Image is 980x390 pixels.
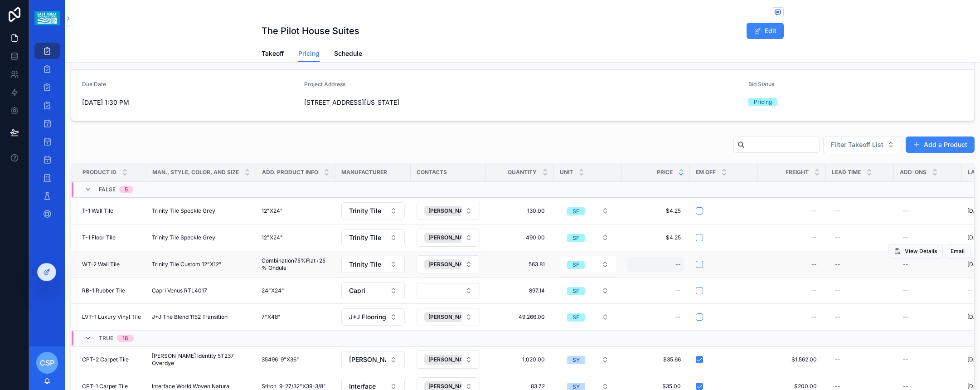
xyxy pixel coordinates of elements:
[495,287,545,294] span: 897.14
[341,202,405,219] button: Select Button
[341,351,405,368] button: Select Button
[424,233,486,243] button: Unselect 326
[424,259,486,269] button: Unselect 326
[811,287,817,294] div: --
[835,261,840,268] div: --
[767,383,817,390] span: $200.00
[967,287,973,294] span: --
[428,261,473,268] span: [PERSON_NAME]
[835,313,840,321] div: --
[631,383,681,390] span: $35.00
[906,136,975,153] button: Add a Product
[675,261,681,268] div: --
[341,229,405,246] button: Select Button
[657,169,673,176] span: Price
[951,248,965,255] span: Email
[262,313,281,321] span: 7"X48"
[262,356,299,363] span: 35496 9"X36"
[262,234,283,241] span: 12"X24"
[495,313,545,321] span: 49,266.00
[811,234,817,241] div: --
[304,81,345,88] span: Project Address
[82,234,116,241] span: T-1 Floor Tile
[334,45,362,63] a: Schedule
[152,383,231,390] span: Interface World Woven Natural
[832,169,861,176] span: Lead Time
[82,313,141,321] span: LVT-1 Luxury Vinyl Tile
[428,356,473,363] span: [PERSON_NAME]
[754,98,772,106] div: Pricing
[428,383,473,390] span: [PERSON_NAME]
[262,383,326,390] span: Stitch 9-27/32"X39-3/8"
[560,309,616,325] button: Select Button
[349,312,386,322] span: J+J Flooring
[560,229,616,246] button: Select Button
[572,356,580,364] div: SY
[675,313,681,321] div: --
[572,313,579,322] div: SF
[82,261,120,268] span: WT-2 Wall Tile
[747,23,784,39] button: Edit
[298,45,320,63] a: Pricing
[572,261,579,269] div: SF
[341,256,405,273] button: Select Button
[152,352,251,367] span: [PERSON_NAME] Identity 5T237 Overdye
[786,169,809,176] span: Freight
[888,244,943,258] button: View Details
[424,355,486,365] button: Unselect 322
[560,256,616,273] button: Select Button
[262,287,284,294] span: 24"X24"
[334,49,362,58] span: Schedule
[99,186,116,193] span: FALSE
[262,207,283,214] span: 12"X24"
[560,169,573,176] span: Unit
[835,287,840,294] div: --
[560,283,616,299] button: Select Button
[748,81,774,88] span: Bid Status
[349,355,386,364] span: [PERSON_NAME] Contract
[40,357,54,368] span: CSP
[495,234,545,241] span: 490.00
[560,351,616,368] button: Select Button
[495,207,545,214] span: 130.00
[767,356,817,363] span: $1,562.00
[903,234,908,241] div: --
[835,356,840,363] div: --
[835,383,840,390] div: --
[82,98,297,107] span: [DATE] 1:30 PM
[82,356,129,363] span: CPT-2 Carpet Tile
[29,36,65,234] div: scrollable content
[82,169,116,176] span: Product ID
[82,207,113,214] span: T-1 Wall Tile
[903,207,908,214] div: --
[428,313,473,321] span: [PERSON_NAME]
[945,244,970,258] button: Email
[631,356,681,363] span: $35.66
[262,45,284,63] a: Takeoff
[675,287,681,294] div: --
[349,260,381,269] span: Trinity Tile
[631,207,681,214] span: $4.25
[495,356,545,363] span: 1,020.00
[900,169,927,176] span: Add-ons
[631,234,681,241] span: $4.25
[82,81,106,88] span: Due Date
[417,351,480,369] button: Select Button
[417,255,480,273] button: Select Button
[424,206,486,216] button: Unselect 326
[696,169,716,176] span: Em Off
[811,313,817,321] div: --
[341,169,387,176] span: Manufacturer
[262,24,359,37] h1: The Pilot House Suites
[903,313,908,321] div: --
[417,169,447,176] span: Contacts
[82,383,128,390] span: CPT-1 Carpet Tile
[262,49,284,58] span: Takeoff
[823,136,902,153] button: Select Button
[122,335,128,342] div: 18
[417,283,480,298] button: Select Button
[495,261,545,268] span: 563.81
[508,169,537,176] span: Quantity
[298,49,320,58] span: Pricing
[82,287,125,294] span: RB-1 Rubber Tile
